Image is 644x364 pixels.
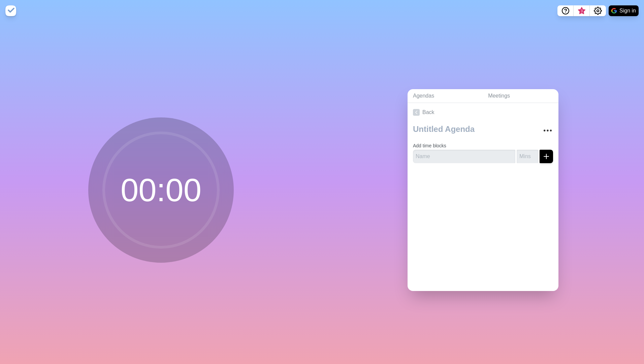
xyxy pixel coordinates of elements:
[5,5,16,16] img: timeblocks logo
[611,8,617,13] img: google logo
[557,5,574,16] button: Help
[574,5,590,16] button: What’s new
[413,143,446,148] label: Add time blocks
[413,150,515,163] input: Name
[408,89,483,103] a: Agendas
[579,8,584,14] span: 3
[483,89,558,103] a: Meetings
[590,5,606,16] button: Settings
[541,124,554,137] button: More
[408,103,558,122] a: Back
[609,5,639,16] button: Sign in
[517,150,538,163] input: Mins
